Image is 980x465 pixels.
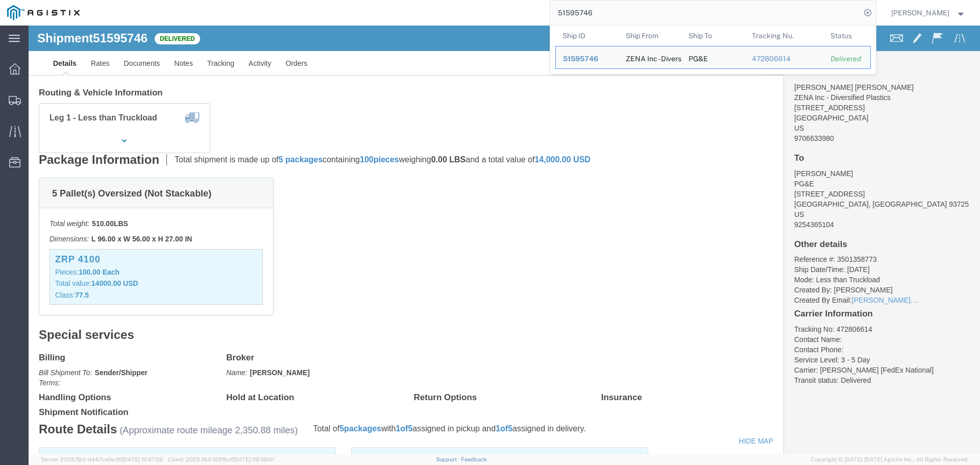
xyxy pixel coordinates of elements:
table: Search Results [555,26,876,74]
a: Feedback [461,456,487,462]
span: [DATE] 10:47:06 [122,456,163,462]
span: 51595746 [563,55,598,63]
span: Copyright © [DATE]-[DATE] Agistix Inc., All Rights Reserved [811,455,968,464]
div: 51595746 [563,54,611,64]
img: logo [7,5,80,20]
div: 472806614 [751,54,816,64]
span: Dan Whitemore [891,7,949,18]
th: Tracking Nu. [744,26,823,46]
div: Delivered [830,54,863,64]
th: Ship ID [555,26,619,46]
iframe: FS Legacy Container [29,26,980,454]
a: Support [436,456,461,462]
span: [DATE] 09:39:01 [233,456,274,462]
span: Client: 2025.19.0-129fbcf [168,456,274,462]
th: Ship From [618,26,681,46]
input: Search for shipment number, reference number [550,1,861,25]
button: [PERSON_NAME] [891,7,966,19]
th: Ship To [681,26,745,46]
th: Status [823,26,871,46]
div: ZENA Inc - Diversified Plastics [625,46,674,68]
span: Server: 2025.19.0-d447cefac8f [41,456,163,462]
div: PG&E [689,46,708,68]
